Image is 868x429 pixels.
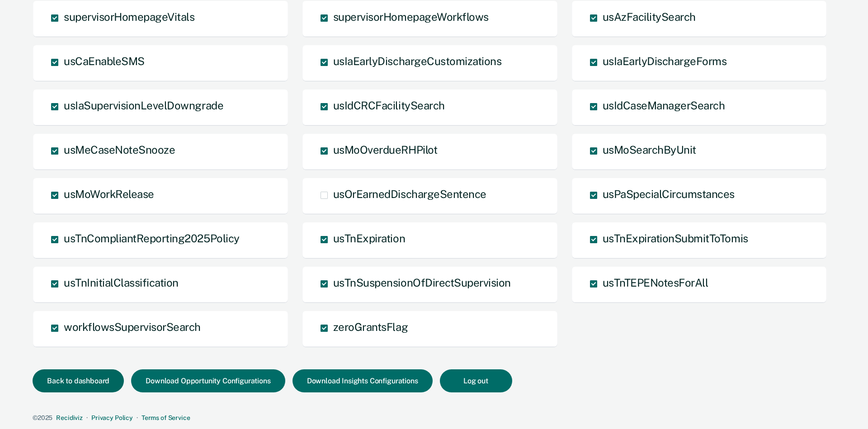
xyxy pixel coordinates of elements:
[64,10,194,23] span: supervisorHomepageVitals
[142,414,190,421] a: Terms of Service
[333,321,408,333] span: zeroGrantsFlag
[64,276,179,289] span: usTnInitialClassification
[64,188,154,200] span: usMoWorkRelease
[333,143,437,156] span: usMoOverdueRHPilot
[603,10,696,23] span: usAzFacilitySearch
[33,414,832,422] div: · ·
[33,369,124,392] button: Back to dashboard
[333,276,511,289] span: usTnSuspensionOfDirectSupervision
[292,369,433,392] button: Download Insights Configurations
[131,369,285,392] button: Download Opportunity Configurations
[603,276,708,289] span: usTnTEPENotesForAll
[333,188,486,200] span: usOrEarnedDischargeSentence
[333,10,489,23] span: supervisorHomepageWorkflows
[333,232,405,245] span: usTnExpiration
[91,414,133,421] a: Privacy Policy
[56,414,83,421] a: Recidiviz
[64,143,175,156] span: usMeCaseNoteSnooze
[333,55,502,67] span: usIaEarlyDischargeCustomizations
[64,55,145,67] span: usCaEnableSMS
[603,143,696,156] span: usMoSearchByUnit
[603,232,748,245] span: usTnExpirationSubmitToTomis
[440,369,512,392] button: Log out
[603,99,725,112] span: usIdCaseManagerSearch
[603,55,727,67] span: usIaEarlyDischargeForms
[333,99,445,112] span: usIdCRCFacilitySearch
[64,321,201,333] span: workflowsSupervisorSearch
[603,188,735,200] span: usPaSpecialCircumstances
[64,99,223,112] span: usIaSupervisionLevelDowngrade
[33,414,52,421] span: © 2025
[64,232,240,245] span: usTnCompliantReporting2025Policy
[33,377,131,385] a: Back to dashboard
